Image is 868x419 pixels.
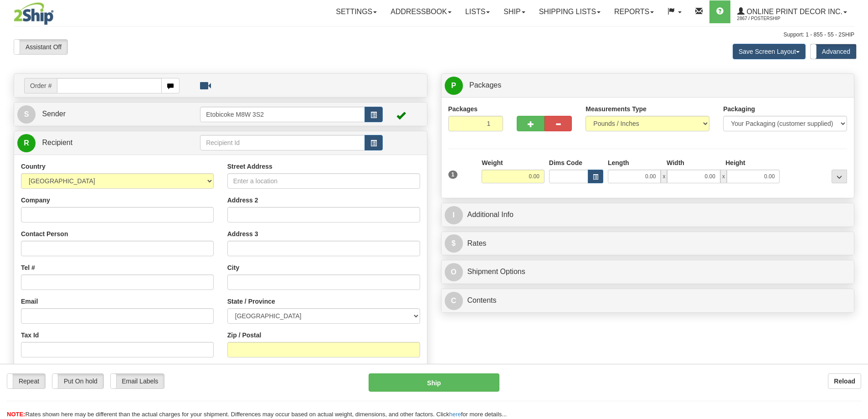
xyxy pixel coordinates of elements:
span: R [17,134,36,152]
label: Weight [482,158,503,167]
span: x [661,170,667,183]
button: Ship [369,373,499,392]
span: 2867 / PosterShip [737,14,806,23]
label: Tel # [21,263,35,272]
span: Order # [24,78,57,93]
input: Enter a location [227,173,420,189]
input: Recipient Id [200,135,365,150]
span: O [445,263,463,281]
label: Put On hold [52,374,103,388]
label: Advanced [811,44,856,59]
label: Length [608,158,629,167]
label: Contact Person [21,229,68,238]
b: Reload [834,378,855,385]
a: R Recipient [17,134,180,152]
label: Packages [448,104,478,114]
a: Settings [329,0,384,23]
a: P Packages [445,76,851,95]
label: Repeat [7,374,45,388]
label: Tax Id [21,331,39,340]
span: Packages [469,81,501,89]
label: Email [21,297,38,306]
button: Reload [828,373,861,389]
a: Reports [607,0,661,23]
a: CContents [445,291,851,310]
span: S [17,105,36,124]
label: Email Labels [111,374,164,388]
a: OShipment Options [445,263,851,281]
label: Street Address [227,162,272,171]
label: Packaging [723,104,755,114]
span: P [445,77,463,95]
iframe: chat widget [847,163,867,256]
label: Address 3 [227,229,258,238]
span: 1 [448,171,458,179]
div: ... [832,170,847,183]
span: Sender [42,110,66,118]
label: Country [21,162,46,171]
span: I [445,206,463,224]
span: $ [445,234,463,253]
label: Zip / Postal [227,331,262,340]
a: $Rates [445,234,851,253]
a: Shipping lists [532,0,607,23]
a: Addressbook [384,0,458,23]
label: State / Province [227,297,275,306]
span: NOTE: [7,411,25,418]
label: Height [725,158,745,167]
div: Support: 1 - 855 - 55 - 2SHIP [14,31,854,39]
span: Online Print Decor Inc. [745,8,842,16]
a: Online Print Decor Inc. 2867 / PosterShip [730,0,854,23]
label: Dims Code [549,158,582,167]
a: S Sender [17,105,200,124]
a: here [449,411,461,418]
img: logo2867.jpg [14,2,54,25]
input: Sender Id [200,107,365,122]
label: Address 2 [227,196,258,205]
label: City [227,263,239,272]
span: x [720,170,727,183]
span: C [445,292,463,310]
label: Assistant Off [14,40,67,54]
span: Recipient [42,139,72,146]
label: Width [667,158,684,167]
a: Ship [497,0,532,23]
a: IAdditional Info [445,206,851,224]
a: Lists [458,0,497,23]
button: Save Screen Layout [733,44,806,59]
label: Measurements Type [586,104,647,114]
label: Company [21,196,50,205]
